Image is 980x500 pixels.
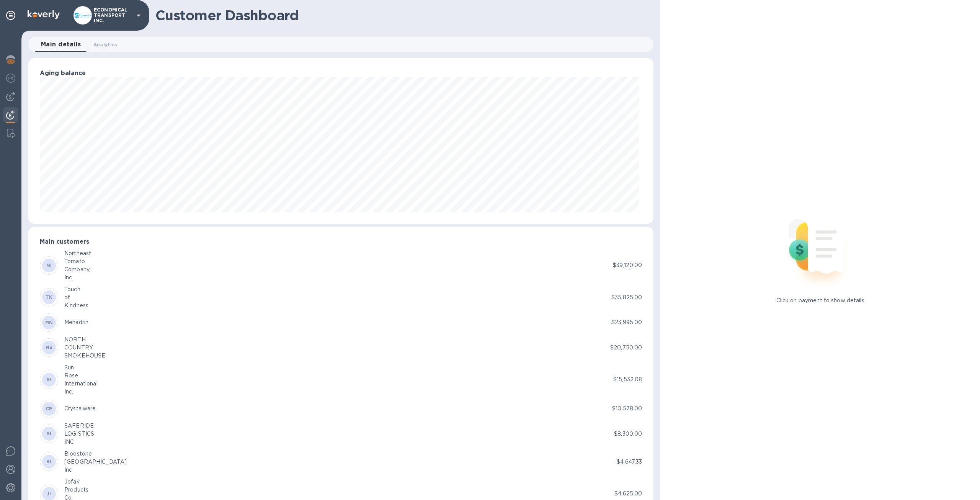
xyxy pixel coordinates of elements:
div: Pin categories [3,8,18,23]
img: Foreign exchange [6,74,15,83]
div: Sun [64,364,98,372]
span: Main details [41,39,81,50]
div: Mehadrin [64,318,88,326]
div: Rose [64,372,98,380]
h3: Main customers [40,238,642,246]
div: International [64,380,98,388]
div: Bloostone [64,450,127,458]
div: Jofay [64,478,88,486]
h3: Aging balance [40,70,642,77]
div: Touch [64,285,88,293]
div: [GEOGRAPHIC_DATA] [64,458,127,466]
img: Logo [28,10,60,19]
b: SI [47,377,52,382]
b: BI [46,459,52,464]
p: $35,825.00 [611,293,642,302]
b: SI [47,431,52,436]
b: CE [46,406,52,411]
b: MN [45,320,53,325]
div: Company, [64,266,91,274]
p: Click on payment to show details [776,297,864,305]
p: $8,300.00 [614,430,642,438]
div: Tomato [64,257,91,266]
b: NI [46,262,52,268]
div: COUNTRY [64,344,105,352]
p: ECONOMICAL TRANSPORT INC. [94,7,132,23]
div: SMOKEHOUSE [64,352,105,360]
div: INC [64,438,94,446]
h1: Customer Dashboard [155,7,648,23]
div: LOGISTICS [64,430,94,438]
div: Products [64,486,88,494]
p: $10,578.00 [612,405,642,413]
span: Analytics [93,41,118,49]
b: JI [47,491,51,497]
p: $39,120.00 [613,261,642,269]
div: Inc [64,466,127,474]
div: Inc. [64,274,91,282]
p: $20,750.00 [610,344,642,352]
div: of [64,293,88,302]
p: $4,625.00 [614,490,642,498]
div: Northeast [64,249,91,257]
div: SAFERIDE [64,422,94,430]
div: Inc. [64,388,98,396]
b: NS [46,344,53,350]
b: TK [46,294,53,300]
p: $15,532.08 [613,375,642,384]
div: Crystalware [64,405,96,413]
div: NORTH [64,336,105,344]
p: $23,995.00 [611,318,642,326]
p: $4,647.33 [617,458,642,466]
div: Kindness [64,302,88,310]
